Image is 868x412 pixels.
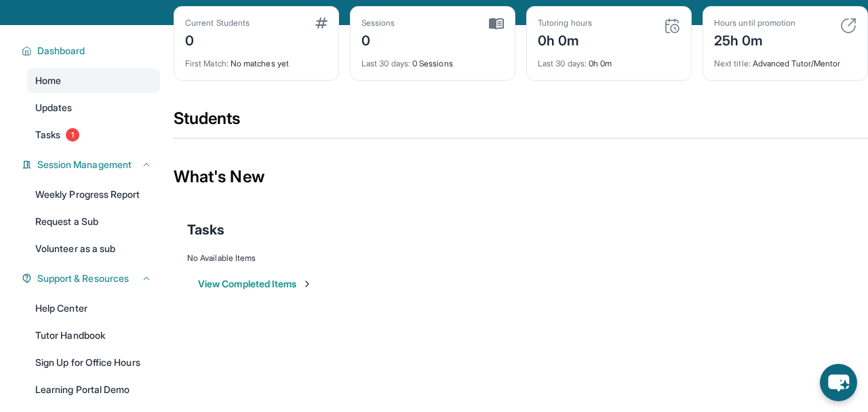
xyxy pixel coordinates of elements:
span: Last 30 days : [538,58,587,68]
span: Updates [35,101,73,115]
button: Session Management [32,158,152,171]
a: Volunteer as a sub [27,236,160,261]
div: 0 [361,28,395,50]
a: Learning Portal Demo [27,377,160,402]
span: Last 30 days : [361,58,410,68]
span: Tasks [35,128,60,142]
div: Tutoring hours [538,18,592,28]
div: Sessions [361,18,395,28]
div: 0h 0m [538,50,680,69]
img: card [489,18,504,30]
div: 0 [185,28,250,50]
span: Dashboard [37,44,85,58]
img: card [315,18,328,28]
button: Dashboard [32,44,152,58]
a: Sign Up for Office Hours [27,350,160,375]
div: No Available Items [187,253,854,264]
a: Weekly Progress Report [27,182,160,207]
button: View Completed Items [198,277,313,291]
span: Home [35,74,61,87]
div: Advanced Tutor/Mentor [714,50,856,69]
span: Support & Resources [37,272,129,285]
a: Updates [27,96,160,120]
div: No matches yet [185,50,328,69]
div: What's New [174,147,868,207]
button: chat-button [820,364,857,401]
a: Tasks1 [27,123,160,147]
a: Help Center [27,296,160,321]
button: Support & Resources [32,272,152,285]
div: Hours until promotion [714,18,795,28]
div: Current Students [185,18,250,28]
span: First Match : [185,58,229,68]
span: Next title : [714,58,751,68]
span: Session Management [37,158,132,171]
a: Tutor Handbook [27,323,160,348]
a: Home [27,68,160,93]
div: 25h 0m [714,28,795,50]
span: 1 [66,128,79,142]
img: card [840,18,856,34]
div: Students [174,108,868,138]
div: 0h 0m [538,28,592,50]
a: Request a Sub [27,209,160,234]
span: Tasks [187,220,224,239]
img: card [664,18,680,34]
div: 0 Sessions [361,50,504,69]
